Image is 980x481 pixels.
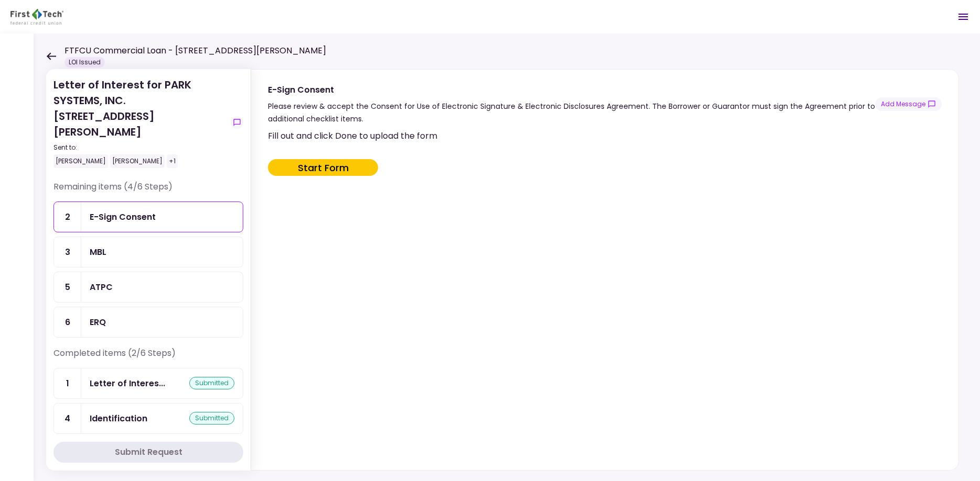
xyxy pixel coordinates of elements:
[268,100,875,125] div: Please review & accept the Consent for Use of Electronic Signature & Electronic Disclosures Agree...
[90,281,113,294] div: ATPC
[875,97,942,111] button: show-messages
[53,347,243,368] div: Completed items (2/6 Steps)
[53,307,243,338] a: 6ERQ
[110,154,165,168] div: [PERSON_NAME]
[53,154,108,168] div: [PERSON_NAME]
[268,129,940,142] div: Fill out and click Done to upload the form
[10,9,63,25] img: Partner icon
[53,403,243,434] a: 4Identificationsubmitted
[64,57,105,68] div: LOI Issued
[90,412,147,425] div: Identification
[54,272,81,302] div: 5
[53,77,227,168] div: Letter of Interest for PARK SYSTEMS, INC. [STREET_ADDRESS][PERSON_NAME]
[951,4,976,29] button: Open menu
[54,307,81,337] div: 6
[54,237,81,267] div: 3
[54,368,81,398] div: 1
[189,377,234,389] div: submitted
[268,83,875,96] div: E-Sign Consent
[231,116,243,129] button: show-messages
[53,181,243,202] div: Remaining items (4/6 Steps)
[53,272,243,303] a: 5ATPC
[268,159,378,176] button: Start Form
[251,69,959,471] div: E-Sign ConsentPlease review & accept the Consent for Use of Electronic Signature & Electronic Dis...
[189,412,234,424] div: submitted
[115,446,182,458] div: Submit Request
[53,368,243,399] a: 1Letter of Interestsubmitted
[90,245,106,259] div: MBL
[53,143,227,152] div: Sent to:
[53,202,243,232] a: 2E-Sign Consent
[53,442,243,463] button: Submit Request
[90,210,156,223] div: E-Sign Consent
[90,377,165,390] div: Letter of Interest
[167,154,178,168] div: +1
[54,404,81,433] div: 4
[64,44,326,57] h1: FTFCU Commercial Loan - [STREET_ADDRESS][PERSON_NAME]
[53,237,243,267] a: 3MBL
[54,202,81,232] div: 2
[90,316,106,329] div: ERQ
